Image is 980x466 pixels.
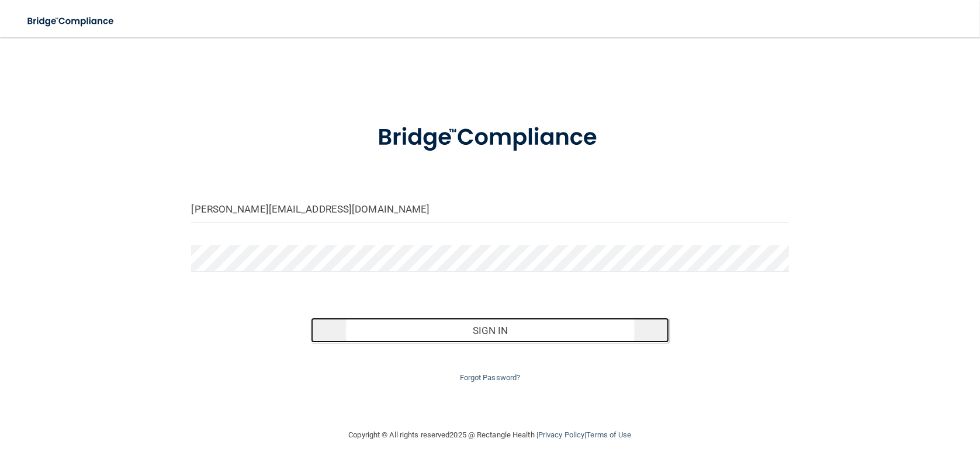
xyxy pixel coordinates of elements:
input: Email [191,196,788,222]
a: Forgot Password? [460,373,521,382]
img: bridge_compliance_login_screen.278c3ca4.svg [354,107,626,168]
div: Copyright © All rights reserved 2025 @ Rectangle Health | | [277,416,704,454]
a: Privacy Policy [538,430,584,439]
img: bridge_compliance_login_screen.278c3ca4.svg [18,9,125,33]
button: Sign In [311,318,669,343]
a: Terms of Use [586,430,631,439]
